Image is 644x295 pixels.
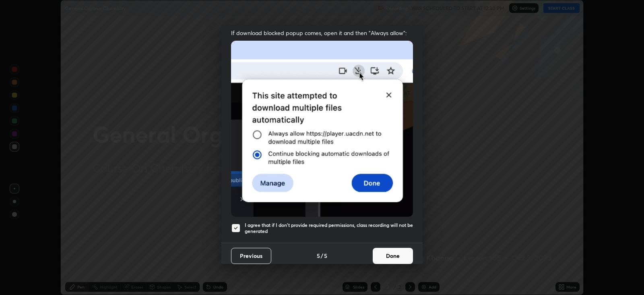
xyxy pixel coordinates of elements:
button: Previous [231,248,271,264]
span: If download blocked popup comes, open it and then "Always allow": [231,29,413,37]
h5: I agree that if I don't provide required permissions, class recording will not be generated [245,222,413,235]
img: downloads-permission-blocked.gif [231,41,413,217]
button: Done [373,248,413,264]
h4: 5 [324,251,327,260]
h4: / [321,251,323,260]
h4: 5 [317,251,320,260]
